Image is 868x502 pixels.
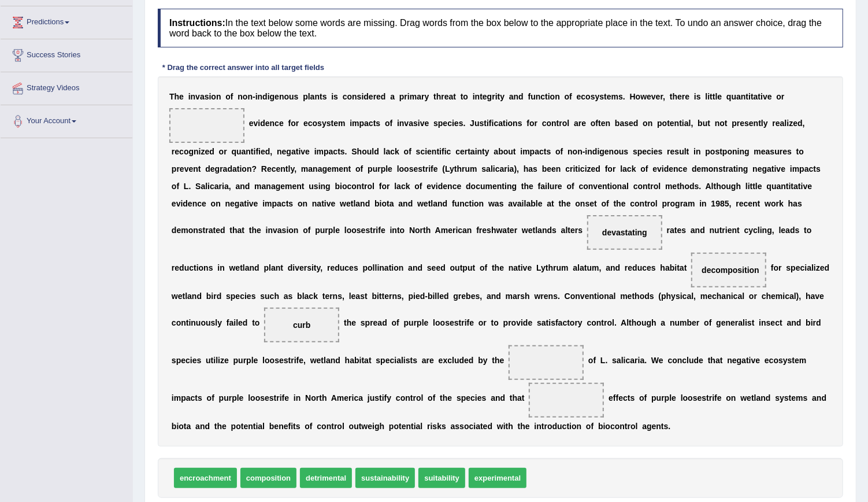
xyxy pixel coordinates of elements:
[313,119,318,128] b: o
[390,119,393,128] b: f
[487,119,489,128] b: i
[322,92,327,101] b: s
[749,119,754,128] b: e
[599,92,604,101] b: s
[333,119,338,128] b: e
[453,92,456,101] b: t
[421,92,424,101] b: r
[489,119,492,128] b: f
[763,119,768,128] b: y
[270,119,275,128] b: n
[179,92,184,101] b: e
[225,92,231,101] b: o
[289,92,294,101] b: u
[789,119,793,128] b: z
[694,92,696,101] b: i
[320,92,322,101] b: t
[761,92,763,101] b: i
[1,105,132,134] a: Your Account
[484,119,487,128] b: t
[480,92,483,101] b: t
[696,92,701,101] b: s
[345,147,347,156] b: .
[480,119,484,128] b: s
[741,92,746,101] b: n
[555,92,560,101] b: n
[254,119,258,128] b: v
[359,119,365,128] b: p
[492,92,495,101] b: r
[503,119,506,128] b: t
[308,92,310,101] b: l
[438,119,443,128] b: p
[761,119,763,128] b: l
[483,92,487,101] b: e
[1,6,132,35] a: Predictions
[691,119,693,128] b: ,
[474,119,480,128] b: u
[454,119,459,128] b: e
[470,119,474,128] b: J
[685,92,689,101] b: e
[754,92,758,101] b: a
[585,92,591,101] b: o
[640,92,647,101] b: w
[308,119,313,128] b: c
[376,119,380,128] b: s
[231,92,233,101] b: f
[567,119,569,128] b: l
[758,119,761,128] b: t
[201,147,205,156] b: z
[236,147,242,156] b: u
[279,119,284,128] b: e
[763,92,767,101] b: v
[338,119,345,128] b: m
[219,147,224,156] b: o
[684,119,689,128] b: a
[425,119,429,128] b: e
[578,119,581,128] b: r
[726,92,732,101] b: q
[536,92,541,101] b: n
[526,119,529,128] b: f
[262,92,268,101] b: d
[498,119,503,128] b: a
[303,119,308,128] b: e
[410,92,417,101] b: m
[357,147,362,156] b: h
[254,147,256,156] b: i
[357,92,362,101] b: s
[624,119,629,128] b: s
[216,92,221,101] b: n
[547,119,552,128] b: o
[495,92,498,101] b: i
[463,119,466,128] b: .
[500,92,505,101] b: y
[677,92,682,101] b: e
[629,119,633,128] b: e
[551,119,557,128] b: n
[194,147,199,156] b: n
[781,92,784,101] b: r
[606,119,611,128] b: n
[513,119,518,128] b: n
[327,119,331,128] b: s
[744,119,749,128] b: s
[751,92,754,101] b: t
[364,119,369,128] b: a
[1,39,132,68] a: Success Stories
[737,119,740,128] b: r
[777,92,782,101] b: o
[260,119,265,128] b: d
[643,119,648,128] b: o
[542,119,547,128] b: c
[291,147,296,156] b: a
[562,119,567,128] b: o
[381,92,386,101] b: d
[246,147,251,156] b: n
[279,92,284,101] b: n
[317,147,324,156] b: m
[591,92,595,101] b: s
[261,147,265,156] b: e
[340,147,345,156] b: s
